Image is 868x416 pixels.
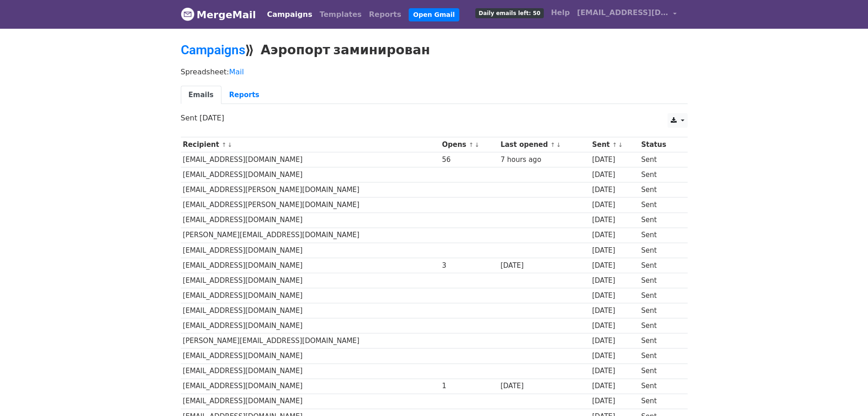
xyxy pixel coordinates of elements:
div: 7 hours ago [500,155,588,165]
a: ↑ [221,141,226,148]
th: Opens [440,137,498,152]
div: [DATE] [500,381,588,391]
td: [EMAIL_ADDRESS][DOMAIN_NAME] [181,364,440,379]
td: Sent [639,213,681,228]
a: Help [547,4,573,22]
a: Campaigns [181,42,245,57]
div: [DATE] [592,155,637,165]
div: 3 [442,260,496,271]
a: Daily emails left: 50 [472,4,547,22]
p: Sent [DATE] [181,113,688,123]
a: Reports [365,5,405,24]
td: Sent [639,394,681,409]
td: Sent [639,303,681,318]
div: [DATE] [592,321,637,331]
a: Templates [316,5,365,24]
td: [PERSON_NAME][EMAIL_ADDRESS][DOMAIN_NAME] [181,228,440,243]
a: [EMAIL_ADDRESS][DOMAIN_NAME] [573,4,680,25]
td: Sent [639,182,681,198]
div: [DATE] [592,306,637,316]
a: Open Gmail [409,8,459,21]
div: [DATE] [592,291,637,301]
td: [PERSON_NAME][EMAIL_ADDRESS][DOMAIN_NAME] [181,333,440,348]
div: [DATE] [592,276,637,286]
div: [DATE] [592,351,637,361]
a: Mail [229,68,244,76]
td: [EMAIL_ADDRESS][DOMAIN_NAME] [181,258,440,273]
div: [DATE] [592,230,637,240]
a: ↑ [468,141,473,148]
div: [DATE] [592,245,637,256]
th: Status [639,137,681,152]
td: Sent [639,288,681,303]
p: Spreadsheet: [181,67,688,77]
div: [DATE] [592,396,637,406]
th: Last opened [498,137,590,152]
a: ↓ [227,141,232,148]
th: Sent [590,137,639,152]
td: [EMAIL_ADDRESS][DOMAIN_NAME] [181,243,440,258]
div: [DATE] [500,260,588,271]
td: Sent [639,348,681,364]
a: ↓ [618,141,623,148]
a: Emails [181,86,221,104]
div: 1 [442,381,496,391]
td: [EMAIL_ADDRESS][DOMAIN_NAME] [181,288,440,303]
td: [EMAIL_ADDRESS][DOMAIN_NAME] [181,213,440,228]
th: Recipient [181,137,440,152]
td: Sent [639,364,681,379]
td: Sent [639,258,681,273]
a: Reports [221,86,267,104]
div: [DATE] [592,366,637,376]
td: [EMAIL_ADDRESS][DOMAIN_NAME] [181,379,440,394]
td: Sent [639,318,681,333]
td: Sent [639,243,681,258]
div: [DATE] [592,185,637,195]
a: ↑ [612,141,617,148]
div: [DATE] [592,381,637,391]
td: Sent [639,333,681,348]
a: Campaigns [263,5,316,24]
a: ↑ [550,141,555,148]
span: Daily emails left: 50 [475,8,543,18]
td: [EMAIL_ADDRESS][PERSON_NAME][DOMAIN_NAME] [181,182,440,198]
td: [EMAIL_ADDRESS][DOMAIN_NAME] [181,273,440,288]
td: Sent [639,167,681,182]
td: Sent [639,228,681,243]
td: [EMAIL_ADDRESS][DOMAIN_NAME] [181,303,440,318]
div: [DATE] [592,215,637,225]
td: [EMAIL_ADDRESS][DOMAIN_NAME] [181,318,440,333]
img: MergeMail logo [181,7,195,21]
td: Sent [639,379,681,394]
td: Sent [639,198,681,213]
div: [DATE] [592,200,637,210]
td: Sent [639,273,681,288]
td: [EMAIL_ADDRESS][DOMAIN_NAME] [181,167,440,182]
td: [EMAIL_ADDRESS][DOMAIN_NAME] [181,394,440,409]
td: Sent [639,152,681,167]
div: [DATE] [592,336,637,346]
div: [DATE] [592,260,637,271]
a: ↓ [474,141,479,148]
td: [EMAIL_ADDRESS][DOMAIN_NAME] [181,152,440,167]
a: ↓ [556,141,561,148]
h2: ⟫ Аэропорт заминирован [181,42,688,58]
td: [EMAIL_ADDRESS][PERSON_NAME][DOMAIN_NAME] [181,198,440,213]
div: 56 [442,155,496,165]
a: MergeMail [181,5,256,24]
span: [EMAIL_ADDRESS][DOMAIN_NAME] [577,7,668,18]
div: [DATE] [592,170,637,180]
td: [EMAIL_ADDRESS][DOMAIN_NAME] [181,348,440,364]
